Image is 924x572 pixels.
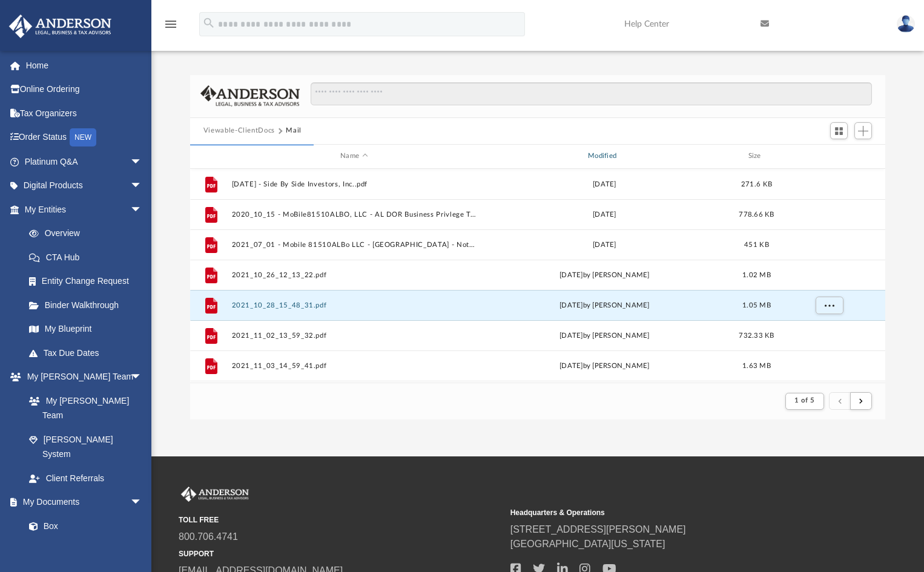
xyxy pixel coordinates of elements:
[482,209,727,220] div: [DATE]
[815,205,843,223] button: More options
[482,330,727,341] div: [DATE] by [PERSON_NAME]
[163,17,178,31] i: menu
[8,490,154,514] a: My Documentsarrow_drop_down
[742,271,771,278] span: 1.02 MB
[311,82,873,105] input: Search files and folders
[130,174,154,199] span: arrow_drop_down
[815,266,843,284] button: More options
[130,490,154,515] span: arrow_drop_down
[510,539,665,549] a: [GEOGRAPHIC_DATA][US_STATE]
[17,389,148,427] a: My [PERSON_NAME] Team
[8,365,154,389] a: My [PERSON_NAME] Teamarrow_drop_down
[231,271,477,278] button: 2021_10_26_12_13_22.pdf
[830,122,848,139] button: Switch to Grid View
[854,122,873,139] button: Add
[482,360,727,371] div: [DATE] by [PERSON_NAME]
[17,341,160,365] a: Tax Due Dates
[510,507,834,518] small: Headquarters & Operations
[815,296,843,314] button: More options
[897,15,915,33] img: User Pic
[231,301,477,309] button: 2021_10_28_15_48_31.pdf
[8,53,160,77] a: Home
[739,211,774,217] span: 778.66 KB
[739,332,774,338] span: 732.33 KB
[130,197,154,222] span: arrow_drop_down
[17,269,160,294] a: Entity Change Request
[510,524,686,534] a: [STREET_ADDRESS][PERSON_NAME]
[17,427,154,466] a: [PERSON_NAME] System
[190,169,885,383] div: grid
[744,241,769,248] span: 451 KB
[130,365,154,390] span: arrow_drop_down
[202,16,216,30] i: search
[482,239,727,250] div: [DATE]
[741,180,772,187] span: 271.6 KB
[786,151,871,162] div: id
[794,397,814,404] span: 1 of 5
[8,150,160,174] a: Platinum Q&Aarrow_drop_down
[231,361,477,369] button: 2021_11_03_14_59_41.pdf
[17,222,160,246] a: Overview
[742,362,771,369] span: 1.63 MB
[163,23,178,31] a: menu
[815,326,843,344] button: More options
[8,125,160,150] a: Order StatusNEW
[179,548,502,559] small: SUPPORT
[231,210,477,218] button: 2020_10_15 - MoBile81510ALBO, LLC - AL DOR Business Privlege Tax Account number.pdf
[482,269,727,280] div: [DATE] by [PERSON_NAME]
[482,300,727,311] div: [DATE] by [PERSON_NAME]
[742,301,771,308] span: 1.05 MB
[70,128,96,146] div: NEW
[286,125,302,136] button: Mail
[231,331,477,339] button: 2021_11_02_13_59_32.pdf
[17,317,154,341] a: My Blueprint
[482,179,727,189] div: [DATE]
[130,150,154,174] span: arrow_drop_down
[815,235,843,254] button: More options
[732,151,780,162] div: Size
[179,514,502,525] small: TOLL FREE
[8,174,160,198] a: Digital Productsarrow_drop_down
[17,466,154,490] a: Client Referrals
[17,293,160,317] a: Binder Walkthrough
[8,197,160,222] a: My Entitiesarrow_drop_down
[179,531,238,542] a: 800.706.4741
[203,125,275,136] button: Viewable-ClientDocs
[196,151,226,162] div: id
[815,175,843,193] button: More options
[5,15,115,38] img: Anderson Advisors Platinum Portal
[8,101,160,125] a: Tax Organizers
[8,77,160,102] a: Online Ordering
[231,180,477,188] button: [DATE] - Side By Side Investors, Inc..pdf
[179,487,251,502] img: Anderson Advisors Platinum Portal
[17,245,160,269] a: CTA Hub
[481,151,727,162] div: Modified
[785,393,823,410] button: 1 of 5
[815,357,843,375] button: More options
[231,240,477,248] button: 2021_07_01 - Mobile 81510ALBo LLC - [GEOGRAPHIC_DATA] - Notice.pdf
[17,514,148,538] a: Box
[231,151,476,162] div: Name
